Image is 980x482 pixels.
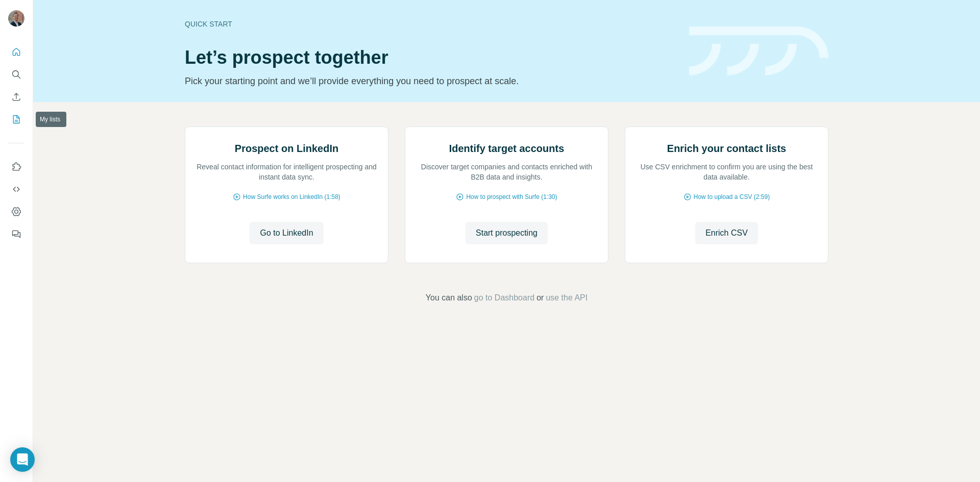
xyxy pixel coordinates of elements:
[705,227,748,239] span: Enrich CSV
[185,47,677,68] h1: Let’s prospect together
[260,227,313,239] span: Go to LinkedIn
[185,74,677,88] p: Pick your starting point and we’ll provide everything you need to prospect at scale.
[536,292,544,304] span: or
[546,292,587,304] button: use the API
[415,162,598,182] p: Discover target companies and contacts enriched with B2B data and insights.
[250,222,323,244] button: Go to LinkedIn
[8,110,24,129] button: My lists
[8,88,24,106] button: Enrich CSV
[10,447,35,472] div: Open Intercom Messenger
[449,141,565,156] h2: Identify target accounts
[466,192,557,201] span: How to prospect with Surfe (1:30)
[695,222,758,244] button: Enrich CSV
[8,65,24,84] button: Search
[8,225,24,243] button: Feedback
[474,292,534,304] button: go to Dashboard
[8,202,24,221] button: Dashboard
[243,192,340,201] span: How Surfe works on LinkedIn (1:58)
[689,27,828,76] img: banner
[635,162,818,182] p: Use CSV enrichment to confirm you are using the best data available.
[8,43,24,61] button: Quick start
[195,162,378,182] p: Reveal contact information for intelligent prospecting and instant data sync.
[667,141,786,156] h2: Enrich your contact lists
[465,222,548,244] button: Start prospecting
[235,141,338,156] h2: Prospect on LinkedIn
[426,292,472,304] span: You can also
[185,19,677,29] div: Quick start
[8,10,24,27] img: Avatar
[8,158,24,176] button: Use Surfe on LinkedIn
[694,192,770,201] span: How to upload a CSV (2:59)
[8,180,24,198] button: Use Surfe API
[476,227,537,239] span: Start prospecting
